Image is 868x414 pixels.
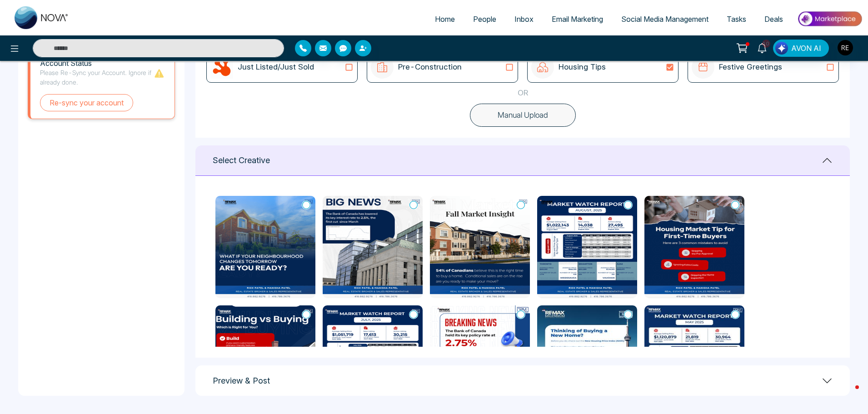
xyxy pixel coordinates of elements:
[727,15,746,24] span: Tasks
[323,196,423,298] img: The first rate cut since March (28).png
[797,9,863,29] img: Market-place.gif
[15,6,69,29] img: Nova CRM Logo
[537,196,637,298] img: August Market Watch Report is in (29).png
[751,40,773,55] a: 10
[531,56,554,79] img: icon
[755,10,792,28] a: Deals
[430,196,530,298] img: Fall Market Insights (28).png
[215,196,315,298] img: Future development zoning changes (31).png
[775,42,788,55] img: Lead Flow
[435,15,455,24] span: Home
[692,56,714,79] img: icon
[537,305,637,408] img: New Housing Price Index.jpeg
[40,59,154,68] h1: Account Status
[213,155,270,165] h1: Select Creative
[514,15,534,24] span: Inbox
[612,10,718,28] a: Social Media Management
[621,15,708,24] span: Social Media Management
[398,61,462,73] p: Pre-Construction
[543,10,612,28] a: Email Marketing
[644,305,744,408] img: The May Move (44).jpeg
[838,40,853,55] img: User Avatar
[371,56,394,79] img: icon
[215,305,315,408] img: Building vs Buying Whats the Right Choice for You (28).png
[762,40,770,48] span: 10
[473,15,496,24] span: People
[518,87,528,99] p: OR
[470,104,576,127] button: Manual Upload
[210,56,233,79] img: icon
[552,15,603,24] span: Email Marketing
[837,383,859,405] iframe: Intercom live chat
[559,61,606,73] p: Housing Tips
[791,43,821,54] span: AVON AI
[426,10,464,28] a: Home
[505,10,543,28] a: Inbox
[464,10,505,28] a: People
[323,305,423,408] img: Market Report July Trends (22).png
[238,61,314,73] p: Just Listed/Just Sold
[40,94,133,111] button: Re-sync your account
[764,15,783,24] span: Deals
[644,196,744,298] img: Buying your first home Dont make these rookie mistakes (22).png
[719,61,782,73] p: Festive Greetings
[213,376,270,386] h1: Preview & Post
[773,40,829,57] button: AVON AI
[430,305,530,408] img: Bank of Canada Interest Rate Held Steady (22).png
[40,68,154,87] p: Please Re-Sync your Account. Ignore if already done.
[718,10,755,28] a: Tasks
